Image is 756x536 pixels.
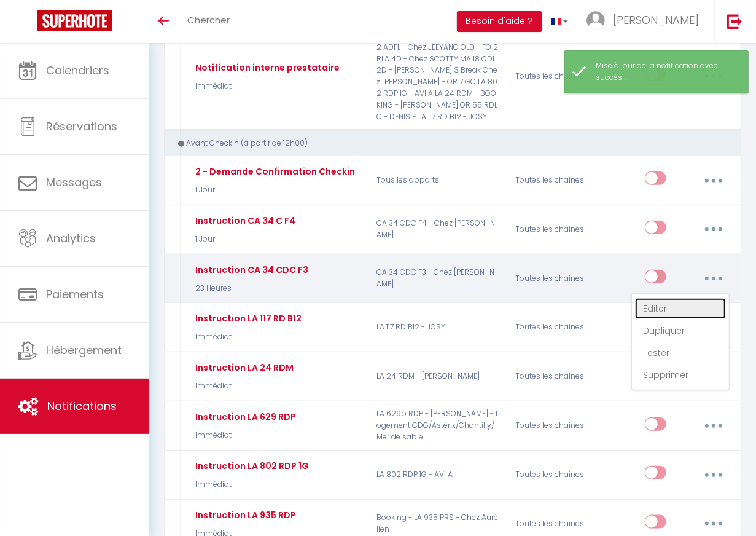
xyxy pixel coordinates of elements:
span: Chercher [187,14,230,26]
div: Instruction CA 34 C F4 [192,214,295,227]
p: 1 Jour [192,184,355,196]
div: Notification interne prestataire [192,61,340,74]
a: Dupliquer [635,320,726,341]
p: Immédiat [192,380,294,392]
div: Avant Checkin (à partir de 12h00) [176,138,719,149]
p: Immédiat [192,479,309,491]
div: 2 - Demande Confirmation Checkin [192,165,355,178]
span: Hébergement [46,342,122,358]
p: Immédiat [192,81,340,92]
div: Toutes les chaines [507,261,599,296]
p: Tous les apparts [368,162,507,198]
div: Instruction LA 24 RDM [192,361,294,374]
p: Immédiat [192,331,302,343]
span: Calendriers [46,63,109,78]
span: Paiements [46,286,104,302]
div: Toutes les chaines [507,30,599,123]
button: Ouvrir le widget de chat LiveChat [10,5,47,42]
div: Toutes les chaines [507,162,599,198]
span: Notifications [47,398,117,414]
span: [PERSON_NAME] [613,12,699,28]
span: Analytics [46,231,96,246]
a: Tester [635,342,726,363]
p: 23 Heures [192,283,308,294]
p: LA 802 RDP 1G - AVI A [368,457,507,492]
div: Instruction CA 34 CDC F3 [192,263,308,277]
p: LA 629b RDP - [PERSON_NAME] - Logement CDG/Astérix/Chantilly/ Mer de sable [368,408,507,444]
div: Toutes les chaines [507,359,599,395]
p: CA 34 CDC F4 - Chez [PERSON_NAME] [368,211,507,247]
p: CA 34 CDC F3 - Chez [PERSON_NAME] [368,261,507,296]
p: LA 117 RD B12 - JOSY [368,310,507,345]
a: Editer [635,298,726,319]
img: logout [727,14,742,29]
p: LA 24 RDM - [PERSON_NAME] [368,359,507,395]
div: Instruction LA 802 RDP 1G [192,459,309,473]
div: Mise à jour de la notification avec succès ! [596,60,736,84]
div: Instruction LA 935 RDP [192,508,296,522]
p: 1 Jour [192,234,295,245]
p: Immédiat [192,430,296,441]
span: Messages [46,175,102,190]
span: Réservations [46,119,117,134]
img: Super Booking [37,10,112,31]
button: Besoin d'aide ? [457,11,542,32]
p: VI 4 RSG 12 - [PERSON_NAME] - LO 2 ADFL - Chez JEEYANO OLD - FO 2 RLA 4D - Chez SCOTTY MA 18 CDL ... [368,30,507,123]
div: Toutes les chaines [507,457,599,492]
div: Instruction LA 117 RD B12 [192,312,302,325]
div: Toutes les chaines [507,310,599,345]
div: Toutes les chaines [507,408,599,444]
a: Supprimer [635,365,726,385]
img: ... [586,11,605,30]
div: Toutes les chaines [507,211,599,247]
div: Instruction LA 629 RDP [192,410,296,424]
